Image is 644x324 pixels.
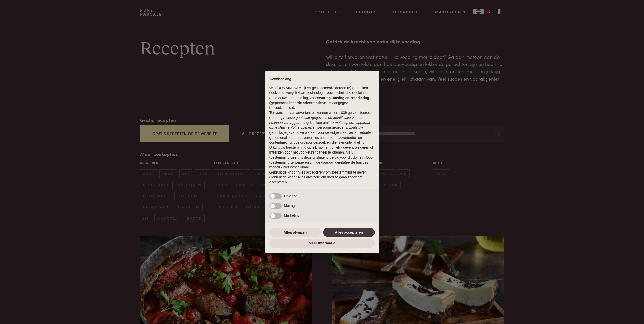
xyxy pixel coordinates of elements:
[269,86,375,110] p: Wij ([DOMAIN_NAME]) en geselecteerde derden (5) gebruiken cookies of vergelijkbare technologie vo...
[284,194,297,198] span: Ervaring
[323,228,375,237] button: Alles accepteren
[269,115,281,120] button: derden
[284,204,295,208] span: Meting
[269,77,375,82] h2: Kennisgeving
[269,145,375,170] p: U kunt uw toestemming op elk moment vrijelijk geven, weigeren of intrekken door het voorkeurenpan...
[345,130,373,135] button: advertentiedoelen
[284,213,300,217] span: Marketing
[269,110,375,145] p: Ten aanzien van advertenties kunnen wij en 1039 geselecteerde gebruiken om en persoonsgegevens, z...
[269,121,370,130] em: informatie op een apparaat op te slaan en/of te openen
[274,106,294,110] a: cookiebeleid
[269,239,375,248] button: Meer informatie
[269,116,362,125] em: precieze geolocatiegegevens en identificatie via het scannen van apparaten
[269,170,375,185] p: Gebruik de knop “Alles accepteren” om toestemming te geven. Gebruik de knop “Alles afwijzen” om d...
[269,228,321,237] button: Alles afwijzen
[269,96,369,105] strong: ervaring, meting en “marketing (gepersonaliseerde advertenties)”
